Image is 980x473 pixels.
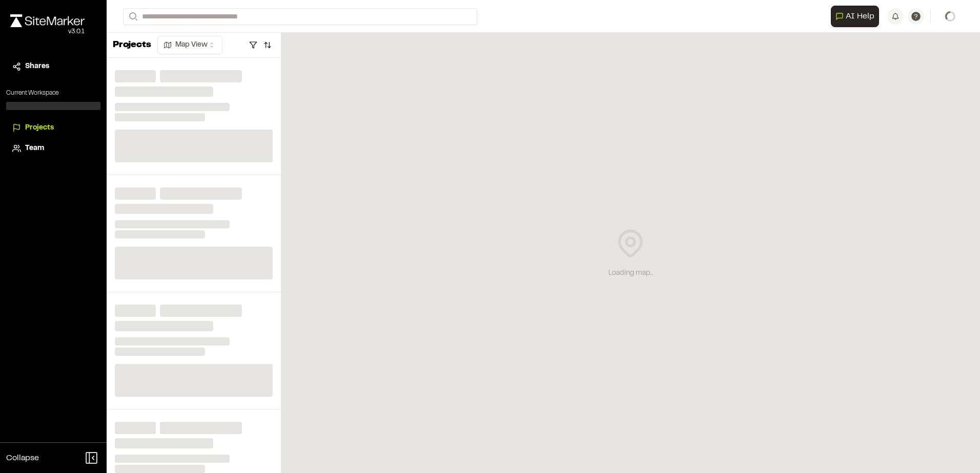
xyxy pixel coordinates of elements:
[831,6,883,27] div: Open AI Assistant
[123,8,141,25] button: Search
[846,10,874,23] span: AI Help
[10,27,85,36] div: Oh geez...please don't...
[10,14,85,27] img: rebrand.png
[12,122,94,134] a: Projects
[113,38,151,52] p: Projects
[25,143,44,154] span: Team
[25,122,54,134] span: Projects
[25,61,49,72] span: Shares
[12,143,94,154] a: Team
[831,6,879,27] button: Open AI Assistant
[608,268,653,279] div: Loading map...
[6,452,39,464] span: Collapse
[12,61,94,72] a: Shares
[6,89,100,98] p: Current Workspace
